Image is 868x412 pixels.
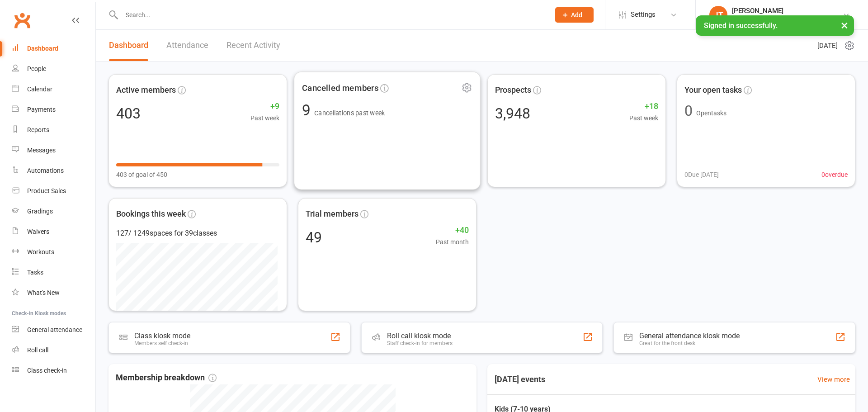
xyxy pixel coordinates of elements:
span: Bookings this week [116,208,186,221]
span: Trial members [306,208,359,221]
span: Past week [629,113,658,123]
a: Class kiosk mode [12,360,95,381]
div: Dashboard [27,45,58,52]
span: Signed in successfully. [704,21,778,30]
span: Prospects [495,84,531,97]
div: 0 [684,104,693,118]
div: Messages [27,147,56,154]
a: People [12,59,95,79]
div: Reports [27,126,49,133]
div: 127 / 1249 spaces for 39 classes [116,227,279,239]
span: [DATE] [817,40,838,51]
div: General attendance [27,326,82,333]
a: Calendar [12,79,95,99]
span: +9 [250,100,279,113]
span: 403 of goal of 450 [116,170,167,180]
div: 49 [306,230,322,245]
a: General attendance kiosk mode [12,320,95,340]
a: Automations [12,161,95,181]
span: +40 [436,224,469,237]
span: Cancellations past week [314,109,385,117]
div: Roll call kiosk mode [387,331,453,340]
span: 0 Due [DATE] [684,170,719,180]
a: Clubworx [11,9,33,32]
a: View more [817,374,850,385]
span: 9 [302,101,314,119]
span: Settings [631,5,656,25]
div: Staff check-in for members [387,340,453,346]
div: Workouts [27,248,54,256]
a: Dashboard [109,30,148,61]
span: Add [571,11,582,19]
div: Calendar [27,85,52,93]
div: Waivers [27,228,49,235]
span: Past week [250,113,279,123]
h3: [DATE] events [487,371,552,388]
div: Payments [27,106,56,113]
div: Great for the front desk [639,340,740,346]
div: Gradings [27,208,53,215]
div: Urban Muaythai - [GEOGRAPHIC_DATA] [732,15,843,23]
a: Recent Activity [226,30,280,61]
button: × [836,15,853,35]
a: Attendance [166,30,208,61]
span: Active members [116,84,176,97]
span: Cancelled members [302,81,378,95]
span: +18 [629,100,658,113]
span: Past month [436,237,469,247]
span: Membership breakdown [116,371,217,384]
div: Class check-in [27,367,67,374]
a: Product Sales [12,181,95,201]
a: Messages [12,140,95,161]
a: Tasks [12,262,95,283]
span: Your open tasks [684,84,742,97]
div: Product Sales [27,187,66,194]
a: Waivers [12,222,95,242]
div: [PERSON_NAME] [732,7,843,15]
div: Class kiosk mode [134,331,190,340]
div: Automations [27,167,64,174]
div: People [27,65,46,72]
div: What's New [27,289,60,296]
div: JT [709,6,727,24]
div: 403 [116,106,141,121]
div: Tasks [27,269,43,276]
a: Payments [12,99,95,120]
span: 0 overdue [821,170,848,180]
a: Gradings [12,201,95,222]
span: Open tasks [696,109,726,117]
div: General attendance kiosk mode [639,331,740,340]
button: Add [555,7,594,23]
a: Workouts [12,242,95,262]
a: Roll call [12,340,95,360]
a: Dashboard [12,38,95,59]
div: 3,948 [495,106,530,121]
div: Members self check-in [134,340,190,346]
div: Roll call [27,346,48,354]
a: What's New [12,283,95,303]
a: Reports [12,120,95,140]
input: Search... [119,9,543,21]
